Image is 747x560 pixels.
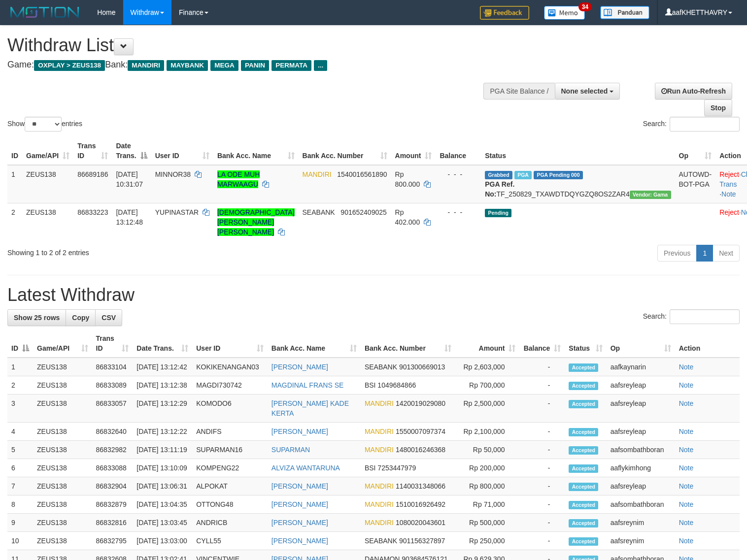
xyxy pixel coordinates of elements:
a: Note [679,381,694,389]
td: aafsombathboran [607,441,675,459]
th: Amount: activate to sort column ascending [455,329,520,358]
td: ZEUS138 [22,165,73,203]
td: ALPOKAT [192,477,268,495]
span: Accepted [569,363,598,372]
td: 86833089 [92,376,133,395]
img: Button%20Memo.svg [544,6,585,20]
td: Rp 800,000 [455,477,520,495]
a: Stop [704,99,732,116]
td: aafsreyleap [607,395,675,423]
span: Vendor URL: https://trx31.1velocity.biz [630,191,671,199]
span: PERMATA [272,60,311,71]
td: KOMPENG22 [192,459,268,477]
td: ZEUS138 [22,203,73,241]
span: ... [314,60,327,71]
td: 10 [7,532,33,550]
a: Note [679,537,694,545]
th: Game/API: activate to sort column ascending [22,137,73,165]
span: MANDIRI [365,500,394,508]
td: ANDRICB [192,514,268,532]
span: Copy 1540016561890 to clipboard [337,170,387,178]
a: CSV [95,309,122,326]
td: SUPARMAN16 [192,441,268,459]
label: Search: [643,309,740,324]
td: 1 [7,358,33,376]
span: SEABANK [365,363,397,371]
a: MAGDINAL FRANS SE [272,381,344,389]
th: Bank Acc. Name: activate to sort column ascending [268,329,361,358]
span: None selected [561,87,608,95]
span: MANDIRI [365,446,394,454]
span: Rp 800.000 [395,170,420,188]
td: ZEUS138 [33,532,92,550]
td: ZEUS138 [33,514,92,532]
span: Copy [72,314,89,322]
span: MANDIRI [365,482,394,490]
td: 86832816 [92,514,133,532]
span: OXPLAY > ZEUS138 [34,60,105,71]
label: Show entries [7,117,82,132]
td: 86833088 [92,459,133,477]
td: 8 [7,495,33,514]
td: 5 [7,441,33,459]
span: Copy 1420019029080 to clipboard [396,399,445,407]
td: [DATE] 13:12:38 [133,376,192,395]
td: [DATE] 13:11:19 [133,441,192,459]
th: Status: activate to sort column ascending [565,329,606,358]
span: MANDIRI [365,399,394,407]
td: aafsreynim [607,532,675,550]
a: Copy [66,309,96,326]
a: Run Auto-Refresh [655,83,732,99]
a: 1 [696,245,713,262]
th: Status [481,137,675,165]
span: Copy 1140031348066 to clipboard [396,482,445,490]
td: 2 [7,376,33,395]
td: ZEUS138 [33,477,92,495]
span: 34 [578,2,592,11]
td: - [519,395,565,423]
th: Action [675,329,740,358]
td: Rp 250,000 [455,532,520,550]
th: Trans ID: activate to sort column ascending [73,137,112,165]
td: 6 [7,459,33,477]
td: ZEUS138 [33,376,92,395]
th: Balance [436,137,481,165]
td: [DATE] 13:06:31 [133,477,192,495]
a: Reject [719,208,739,216]
span: 86689186 [77,170,108,178]
span: Copy 901652409025 to clipboard [340,208,386,216]
td: Rp 2,603,000 [455,358,520,376]
span: Accepted [569,382,598,390]
td: 2 [7,203,22,241]
td: - [519,441,565,459]
span: [DATE] 10:31:07 [116,170,143,188]
td: 86832982 [92,441,133,459]
td: TF_250829_TXAWDTDQYGZQ8OS2ZAR4 [481,165,675,203]
td: 9 [7,514,33,532]
td: - [519,477,565,495]
span: MANDIRI [365,428,394,435]
td: 86832904 [92,477,133,495]
td: ZEUS138 [33,395,92,423]
td: Rp 700,000 [455,376,520,395]
th: Bank Acc. Number: activate to sort column ascending [361,329,455,358]
td: aaflykimhong [607,459,675,477]
a: [PERSON_NAME] [272,519,328,527]
td: - [519,459,565,477]
th: User ID: activate to sort column ascending [151,137,213,165]
td: aafsreyleap [607,376,675,395]
a: Show 25 rows [7,309,66,326]
td: Rp 50,000 [455,441,520,459]
a: Note [679,428,694,435]
span: MANDIRI [365,519,394,527]
span: Accepted [569,428,598,436]
a: [PERSON_NAME] [272,482,328,490]
img: MOTION_logo.png [7,5,82,20]
th: Amount: activate to sort column ascending [391,137,436,165]
span: Accepted [569,400,598,408]
td: - [519,495,565,514]
select: Showentries [25,117,62,132]
span: [DATE] 13:12:48 [116,208,143,226]
td: aafsombathboran [607,495,675,514]
span: PGA Pending [534,171,583,179]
